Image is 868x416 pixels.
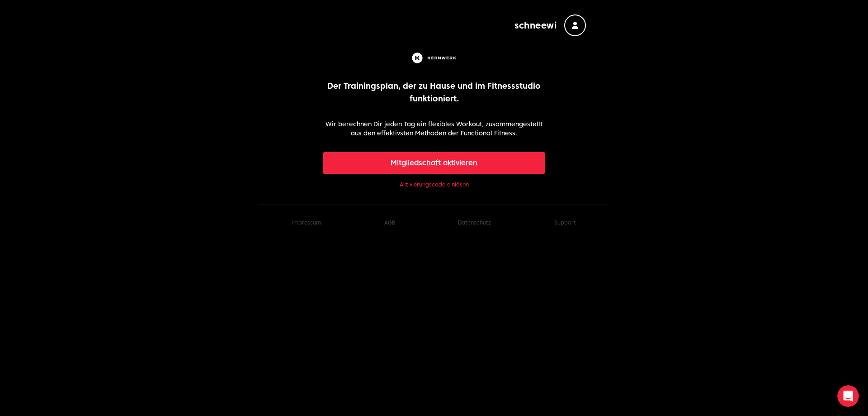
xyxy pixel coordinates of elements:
p: Wir berechnen Dir jeden Tag ein flexibles Workout, zusammengestellt aus den effektivsten Methoden... [323,120,545,138]
span: schneewi [514,19,557,32]
button: Mitgliedschaft aktivieren [323,152,545,174]
a: Impressum [292,219,321,226]
a: AGB [384,219,395,226]
iframe: Intercom live chat [837,385,859,407]
button: Support [554,219,576,226]
a: Aktivierungscode einlösen [400,181,469,188]
img: Kernwerk® [410,51,458,65]
a: Datenschutz [458,219,491,226]
p: Der Trainingsplan, der zu Hause und im Fitnessstudio funktioniert. [323,80,545,105]
button: schneewi [514,14,586,36]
